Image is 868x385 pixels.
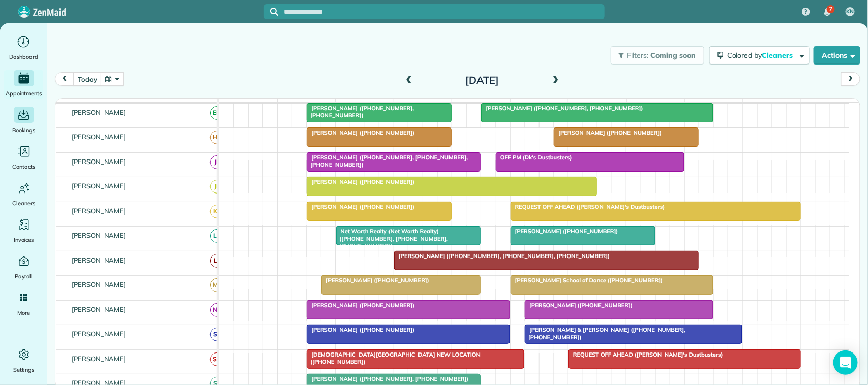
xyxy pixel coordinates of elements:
span: 8am [278,101,296,109]
span: [PERSON_NAME] ([PHONE_NUMBER]) [306,326,415,333]
span: Settings [13,365,35,375]
span: [PERSON_NAME] ([PHONE_NUMBER]) [306,129,415,136]
span: 7 [829,5,832,13]
span: [PERSON_NAME] ([PHONE_NUMBER], [PHONE_NUMBER]) [306,375,469,382]
span: REQUEST OFF AHEAD ([PERSON_NAME]'s Dustbusters) [568,351,724,358]
span: 2pm [627,101,645,109]
span: [PERSON_NAME] ([PHONE_NUMBER]) [321,277,430,284]
span: Payroll [15,271,33,281]
span: OFF PM (Dk's Dustbusters) [495,154,573,161]
span: 10am [394,101,417,109]
span: [PERSON_NAME] [70,256,128,264]
h2: [DATE] [418,75,546,86]
span: [PERSON_NAME] School of Dance ([PHONE_NUMBER]) [510,277,664,284]
span: More [17,308,30,318]
button: prev [55,72,74,86]
span: [PERSON_NAME] ([PHONE_NUMBER], [PHONE_NUMBER], [PHONE_NUMBER]) [394,252,610,260]
span: 3pm [685,101,703,109]
span: [PERSON_NAME] [70,305,128,313]
button: today [73,72,101,86]
span: Filters: [627,51,649,60]
span: MB [210,278,224,292]
svg: Focus search [270,8,278,16]
span: [PERSON_NAME] ([PHONE_NUMBER]) [510,228,619,235]
a: Settings [4,346,43,375]
span: [PERSON_NAME] & [PERSON_NAME] ([PHONE_NUMBER], [PHONE_NUMBER]) [524,326,685,340]
span: Dashboard [9,52,38,62]
span: [PERSON_NAME] [70,355,128,363]
span: [PERSON_NAME] ([PHONE_NUMBER]) [306,302,415,309]
span: [PERSON_NAME] ([PHONE_NUMBER], [PHONE_NUMBER]) [481,105,643,112]
button: Actions [814,46,860,65]
span: JB [210,155,224,169]
span: SB [210,328,224,341]
span: [PERSON_NAME] ([PHONE_NUMBER], [PHONE_NUMBER]) [306,105,414,119]
span: SM [210,352,224,366]
span: [PERSON_NAME] [70,280,128,288]
span: [PERSON_NAME] [70,231,128,239]
a: Contacts [4,143,43,172]
span: [PERSON_NAME] [70,182,128,190]
span: Colored by [727,51,796,60]
span: LF [210,254,224,268]
span: Appointments [6,88,42,99]
span: Contacts [12,162,35,172]
span: [PERSON_NAME] ([PHONE_NUMBER]) [306,178,415,185]
span: [PERSON_NAME] ([PHONE_NUMBER]) [553,129,662,136]
span: EM [210,106,224,120]
span: Cleaners [12,198,35,208]
span: [PERSON_NAME] [70,207,128,215]
span: 11am [452,101,475,109]
span: NN [210,303,224,317]
span: 4pm [743,101,761,109]
span: HC [210,131,224,144]
span: [PERSON_NAME] ([PHONE_NUMBER], [PHONE_NUMBER], [PHONE_NUMBER]) [306,154,468,168]
span: Net Worth Realty (Net Worth Realty) ([PHONE_NUMBER], [PHONE_NUMBER], [PHONE_NUMBER]) [336,228,448,249]
span: 12pm [511,101,532,109]
span: [DEMOGRAPHIC_DATA][GEOGRAPHIC_DATA] NEW LOCATION ([PHONE_NUMBER]) [306,351,481,365]
a: Payroll [4,253,43,281]
span: Cleaners [762,51,795,60]
span: [PERSON_NAME] ([PHONE_NUMBER]) [524,302,633,309]
a: Bookings [4,107,43,135]
span: [PERSON_NAME] [70,330,128,338]
span: [PERSON_NAME] [70,157,128,166]
span: REQUEST OFF AHEAD ([PERSON_NAME]'s Dustbusters) [510,203,666,210]
span: [PERSON_NAME] ([PHONE_NUMBER]) [306,203,415,210]
span: JR [210,180,224,194]
span: KN [847,8,854,16]
span: KB [210,205,224,218]
span: 5pm [801,101,819,109]
button: next [841,72,860,86]
span: Bookings [12,125,36,135]
span: 7am [219,101,238,109]
span: [PERSON_NAME] [70,133,128,141]
span: LS [210,229,224,243]
a: Dashboard [4,34,43,62]
button: Focus search [264,8,278,16]
span: Invoices [14,235,34,245]
div: Open Intercom Messenger [833,350,858,375]
span: Coming soon [650,51,696,60]
a: Cleaners [4,180,43,208]
a: Appointments [4,70,43,99]
button: Colored byCleaners [709,46,810,65]
span: 9am [336,101,354,109]
span: 1pm [568,101,586,109]
a: Invoices [4,216,43,245]
span: [PERSON_NAME] [70,108,128,116]
div: 7 unread notifications [817,1,838,23]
